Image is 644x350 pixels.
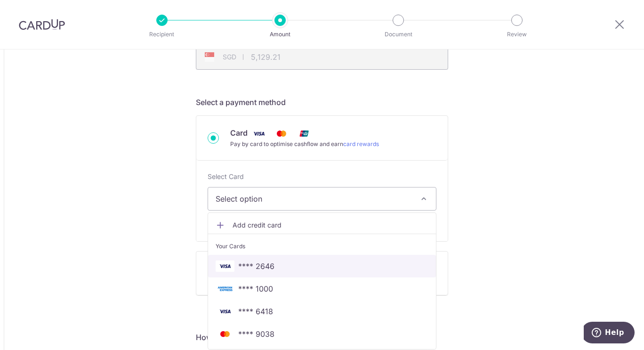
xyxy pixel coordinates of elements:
div: Card Visa Mastercard Union Pay Pay by card to optimise cashflow and earncard rewards [208,127,436,149]
h5: How often is this payment made? [196,332,448,343]
img: Mastercard [272,128,291,139]
span: Add credit card [233,220,428,230]
span: SGD [223,52,236,62]
span: Select option [216,193,411,204]
p: Recipient [127,30,197,39]
h5: Select a payment method [196,97,448,108]
span: Card [230,128,248,138]
a: card rewards [343,140,379,147]
button: Select option [208,187,436,211]
p: Review [482,30,552,39]
iframe: Opens a widget where you can find more information [584,322,635,345]
p: Amount [245,30,315,39]
div: Pay by card to optimise cashflow and earn [230,139,379,149]
img: Visa [250,128,268,139]
img: AMEX [216,283,234,294]
img: MASTERCARD [216,328,234,340]
span: translation missing: en.payables.payment_networks.credit_card.summary.labels.select_card [208,172,244,180]
img: Union Pay [295,128,314,139]
img: VISA [216,306,234,317]
p: Document [363,30,433,39]
a: Add credit card [208,217,436,234]
img: CardUp [19,19,65,30]
img: VISA [216,260,234,272]
ul: Select option [208,212,436,350]
span: Your Cards [216,242,245,251]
